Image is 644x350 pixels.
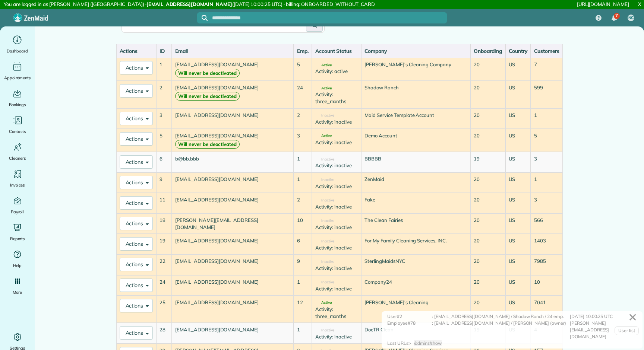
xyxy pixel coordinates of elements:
a: Payroll [3,195,32,216]
td: US [505,254,531,275]
div: Company [364,47,467,55]
td: 25 [156,296,172,323]
td: 28 [156,323,172,343]
td: 1 [294,323,312,343]
span: Inactive [315,239,335,243]
td: [EMAIL_ADDRESS][DOMAIN_NAME] [172,323,294,343]
td: b@bb.bbb [172,152,294,172]
td: 20 [470,254,505,275]
td: [EMAIL_ADDRESS][DOMAIN_NAME] [172,58,294,81]
div: Activity: active [315,68,358,75]
button: Actions [120,84,153,98]
td: [EMAIL_ADDRESS][DOMAIN_NAME] [172,108,294,129]
td: 1 [531,108,563,129]
td: 3 [531,152,563,172]
td: 20 [470,129,505,152]
a: Appointments [3,61,32,82]
td: 3 [156,108,172,129]
div: : [EMAIL_ADDRESS][DOMAIN_NAME] / [PERSON_NAME] (owner) [432,320,570,340]
td: SterlingMaidsNYC [361,254,470,275]
strong: Will never be deactivated [175,92,240,101]
td: [PERSON_NAME][EMAIL_ADDRESS][DOMAIN_NAME] [172,213,294,234]
div: Activity: inactive [315,203,358,210]
div: Activity: three_months [315,306,358,319]
div: Onboarding [474,47,502,55]
div: Activity: inactive [315,265,358,272]
td: ZenMaid [361,172,470,193]
button: Actions [120,237,153,251]
div: Activity: three_months [315,91,358,105]
a: Invoices [3,168,32,189]
td: BBBBB [361,152,470,172]
td: 20 [470,296,505,323]
span: Inactive [315,280,335,284]
td: US [505,58,531,81]
td: 1 [156,58,172,81]
td: The Clean Fairies [361,213,470,234]
div: Last URLs [387,340,408,347]
a: ✕ [625,308,641,327]
div: 7 unread notifications [606,10,622,26]
span: Bookings [9,101,26,108]
td: 2 [294,108,312,129]
td: 24 [294,81,312,108]
span: 7 [615,13,618,19]
td: US [505,193,531,213]
span: Payroll [11,208,24,216]
td: 9 [294,254,312,275]
div: Account Status [315,47,358,55]
td: [EMAIL_ADDRESS][DOMAIN_NAME] [172,129,294,152]
svg: Focus search [202,15,208,21]
td: 5 [294,58,312,81]
div: Activity: inactive [315,162,358,169]
td: US [505,81,531,108]
a: Contacts [3,114,32,135]
td: 7985 [531,254,563,275]
div: User#2 [387,313,432,320]
button: Actions [120,299,153,312]
span: Appointments [4,74,31,82]
div: Activity: inactive [315,333,358,340]
td: [EMAIL_ADDRESS][DOMAIN_NAME] [172,172,294,193]
strong: Will never be deactivated [175,140,240,149]
a: Reports [3,222,32,242]
td: 20 [470,193,505,213]
span: Inactive [315,219,335,223]
td: [EMAIL_ADDRESS][DOMAIN_NAME] [172,234,294,254]
span: Active [315,86,332,90]
div: Email [175,47,290,55]
span: Inactive [315,157,335,161]
div: Activity: inactive [315,285,358,292]
span: Inactive [315,114,335,117]
span: /admins/show [414,340,442,346]
td: [EMAIL_ADDRESS][DOMAIN_NAME] [172,275,294,296]
span: More [13,289,22,296]
div: Customers [534,47,559,55]
td: 3 [294,129,312,152]
span: Invoices [10,181,25,189]
span: NC [628,15,634,21]
span: Inactive [315,198,335,202]
td: 18 [156,213,172,234]
td: 20 [470,234,505,254]
td: [EMAIL_ADDRESS][DOMAIN_NAME] [172,254,294,275]
span: Inactive [315,328,335,332]
td: 20 [470,108,505,129]
td: 19 [156,234,172,254]
button: Actions [120,132,153,146]
strong: Will never be deactivated [175,69,240,77]
td: 3 [531,193,563,213]
span: Dashboard [7,47,28,55]
td: US [505,108,531,129]
td: US [505,213,531,234]
div: Activity: inactive [315,139,358,146]
button: Actions [120,217,153,230]
td: 11 [156,193,172,213]
td: 20 [470,172,505,193]
button: Actions [120,326,153,340]
td: 1 [294,275,312,296]
span: Inactive [315,260,335,264]
td: 5 [156,129,172,152]
td: 22 [156,254,172,275]
td: 19 [470,152,505,172]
